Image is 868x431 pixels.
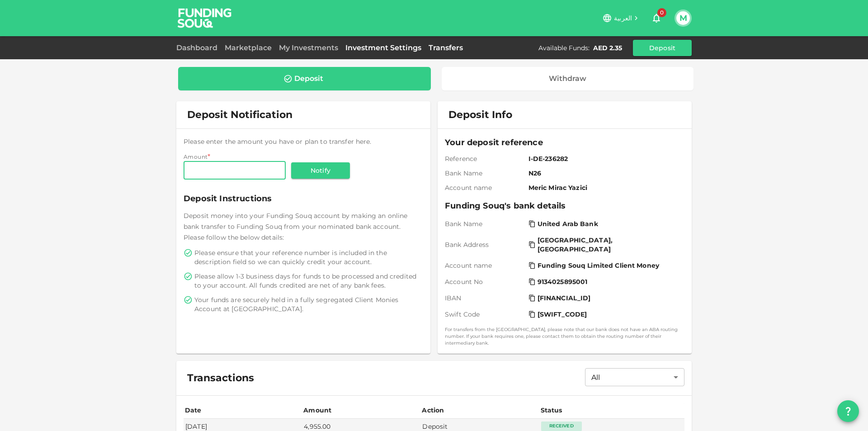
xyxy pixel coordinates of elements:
[176,43,221,52] a: Dashboard
[187,109,292,121] span: Deposit Notification
[294,74,323,83] div: Deposit
[422,405,444,416] div: Action
[194,272,421,290] span: Please allow 1-3 business days for funds to be processed and credited to your account. All funds ...
[538,294,591,303] span: [FINANCIAL_ID]
[538,219,598,228] span: United Arab Bank
[538,277,588,286] span: 9134025895001
[303,405,331,416] div: Amount
[187,372,254,384] span: Transactions
[445,219,525,228] span: Bank Name
[538,43,590,52] div: Available Funds :
[184,153,208,160] span: Amount
[445,199,684,212] span: Funding Souq's bank details
[541,422,582,431] div: Received
[445,154,525,163] span: Reference
[676,11,690,25] button: M
[185,405,203,416] div: Date
[184,212,407,242] span: Deposit money into your Funding Souq account by making an online bank transfer to Funding Souq fr...
[657,8,666,17] span: 0
[184,192,423,205] span: Deposit Instructions
[538,236,679,254] span: [GEOGRAPHIC_DATA], [GEOGRAPHIC_DATA]
[194,295,421,313] span: Your funds are securely held in a fully segregated Client Monies Account at [GEOGRAPHIC_DATA].
[291,162,350,179] button: Notify
[837,400,859,422] button: question
[425,43,467,52] a: Transfers
[528,154,681,163] span: I-DE-236282
[445,261,525,270] span: Account name
[442,67,694,90] a: Withdraw
[614,14,632,22] span: العربية
[538,261,659,270] span: Funding Souq Limited Client Money
[593,43,622,52] div: AED 2.35
[445,183,525,192] span: Account name
[178,67,431,90] a: Deposit
[585,368,684,386] div: All
[445,136,684,149] span: Your deposit reference
[528,183,681,192] span: Meric Mirac Yazici
[445,326,684,346] small: For transfers from the [GEOGRAPHIC_DATA], please note that our bank does not have an ABA routing ...
[184,137,372,146] span: Please enter the amount you have or plan to transfer here.
[194,248,421,266] span: Please ensure that your reference number is included in the description field so we can quickly c...
[445,310,525,319] span: Swift Code
[445,169,525,178] span: Bank Name
[342,43,425,52] a: Investment Settings
[445,240,525,249] span: Bank Address
[448,109,512,121] span: Deposit Info
[549,74,586,83] div: Withdraw
[184,161,286,180] input: amount
[528,169,681,178] span: N26
[647,9,665,27] button: 0
[541,405,563,416] div: Status
[275,43,342,52] a: My Investments
[445,294,525,303] span: IBAN
[221,43,275,52] a: Marketplace
[445,277,525,286] span: Account No
[633,40,692,56] button: Deposit
[538,310,587,319] span: [SWIFT_CODE]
